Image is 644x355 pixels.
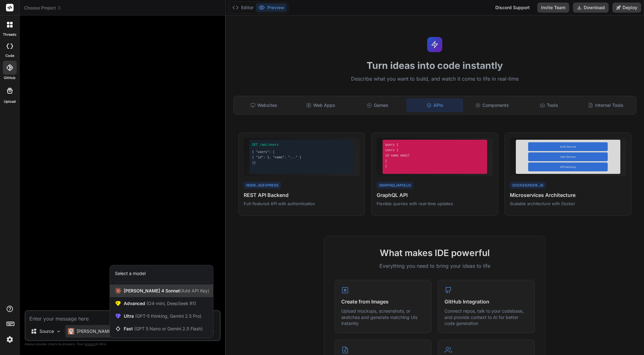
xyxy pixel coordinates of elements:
span: Advanced [124,300,196,307]
span: Ultra [124,313,201,319]
span: (GPT 5 Nano or Gemini 2.5 Flash) [134,326,203,331]
span: Fast [124,326,203,332]
span: (O4-mini, DeepSeek R1) [145,301,196,306]
label: GitHub [4,75,15,81]
div: Select a model [115,270,146,277]
label: Upload [4,99,16,104]
img: settings [4,334,15,345]
label: threads [3,32,16,37]
span: (Add API Key) [180,288,209,293]
label: code [5,53,14,58]
span: (GPT-5 thinking, Gemini 2.5 Pro) [134,313,201,319]
span: [PERSON_NAME] 4 Sonnet [124,288,209,294]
